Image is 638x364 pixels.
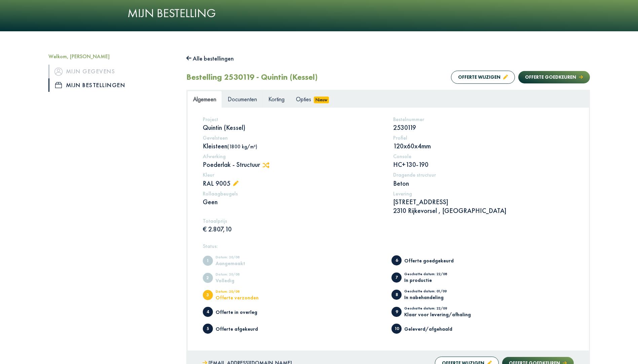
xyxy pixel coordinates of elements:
div: Datum: 20/08 [216,272,271,278]
h5: Project [203,116,383,122]
h5: Levering [393,190,574,197]
span: Offerte verzonden [203,290,213,300]
div: Klaar voor levering/afhaling [404,312,471,317]
h5: Bestelnummer [393,116,574,122]
button: Offerte goedkeuren [518,71,590,83]
h5: Kleur [203,172,383,178]
a: iconMijn bestellingen [48,78,176,92]
span: Algemeen [193,95,216,103]
div: Datum: 20/08 [216,255,271,261]
div: Offerte goedgekeurd [404,258,460,263]
div: Aangemaakt [216,261,271,266]
span: Offerte afgekeurd [203,324,213,334]
div: Datum: 20/08 [216,290,271,295]
img: icon [55,82,62,88]
a: iconMijn gegevens [48,65,176,78]
p: Quintin (Kessel) [203,123,383,132]
span: Klaar voor levering/afhaling [391,307,402,317]
span: Offerte goedgekeurd [391,255,402,265]
p: 2530119 [393,123,574,132]
span: In productie [391,272,402,283]
span: Documenten [228,95,257,103]
span: Geleverd/afgehaald [391,324,402,334]
div: Offerte in overleg [216,310,271,315]
h5: Afwerking [203,153,383,159]
h5: Totaalprijs [203,218,383,224]
h5: Welkom, [PERSON_NAME] [48,53,176,60]
div: Offerte verzonden [216,295,271,300]
div: Geschatte datum: 22/08 [404,272,460,278]
span: Nieuw [314,97,329,103]
h5: Dragende structuur [393,172,574,178]
span: Aangemaakt [203,256,213,266]
h5: Console [393,153,574,159]
h1: Mijn bestelling [127,6,511,21]
div: Geleverd/afgehaald [404,326,460,331]
span: Korting [268,95,285,103]
p: HC+130-190 [393,160,574,169]
div: Geschatte datum: 01/09 [404,289,460,295]
div: In nabehandeling [404,295,460,300]
p: 120x60x4mm [393,142,574,150]
div: Volledig [216,278,271,283]
div: Offerte afgekeurd [216,326,271,331]
img: icon [54,68,63,76]
h5: Rollaagbeugels [203,190,383,197]
p: Kleisteen [203,142,383,150]
p: Poederlak - Structuur [203,160,383,169]
p: € 2.807,10 [203,225,383,233]
p: Beton [393,179,574,188]
span: Opties [296,95,311,103]
span: (1800 kg/m³) [227,143,257,150]
span: Volledig [203,273,213,283]
span: Offerte in overleg [203,307,213,317]
h5: Gevelsteen [203,135,383,141]
h2: Bestelling 2530119 - Quintin (Kessel) [186,72,317,82]
h5: Profiel [393,135,574,141]
h5: Status: [203,243,574,249]
p: [STREET_ADDRESS] 2310 Rijkevorsel , [GEOGRAPHIC_DATA] [393,197,574,215]
div: Geschatte datum: 22/09 [404,306,471,312]
button: Alle bestellingen [186,53,234,64]
div: In productie [404,278,460,283]
span: In nabehandeling [391,290,402,300]
button: Offerte wijzigen [451,71,515,84]
p: RAL 9005 [203,179,383,188]
p: Geen [203,197,383,206]
ul: Tabs [187,91,589,107]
